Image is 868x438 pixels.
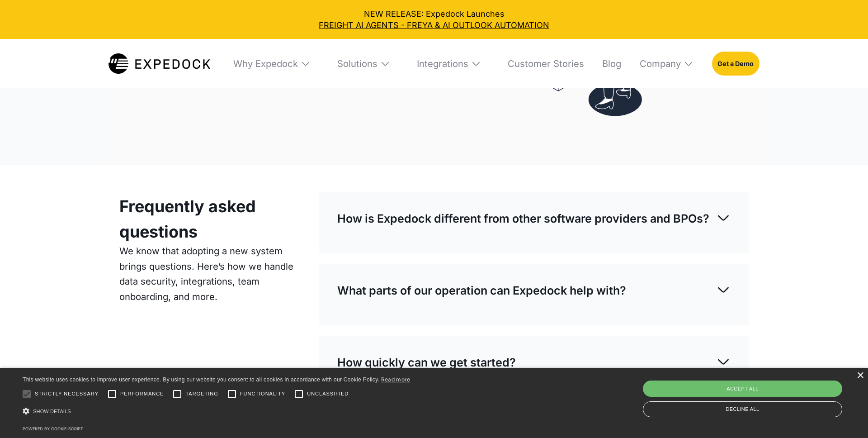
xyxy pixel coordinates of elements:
[337,282,626,299] p: What parts of our operation can Expedock help with?
[409,39,490,88] div: Integrations
[417,58,468,69] div: Integrations
[643,381,842,397] div: Accept all
[857,372,863,379] div: Close
[233,58,298,69] div: Why Expedock
[823,395,868,438] iframe: Chat Widget
[329,39,399,88] div: Solutions
[23,405,410,419] div: Show details
[119,196,256,242] strong: Frequently asked questions
[712,52,759,75] a: Get a Demo
[185,390,218,398] span: Targeting
[225,39,319,88] div: Why Expedock
[337,354,516,371] p: How quickly can we get started?
[8,8,860,31] div: NEW RELEASE: Expedock Launches
[640,58,681,69] div: Company
[119,243,308,305] p: We know that adopting a new system brings questions. Here’s how we handle data security, integrat...
[240,390,285,398] span: Functionality
[8,19,860,31] a: FREIGHT AI AGENTS - FREYA & AI OUTLOOK AUTOMATION
[381,376,410,383] a: Read more
[35,390,99,398] span: Strictly necessary
[337,58,377,69] div: Solutions
[33,409,71,414] span: Show details
[594,39,621,88] a: Blog
[632,39,702,88] div: Company
[643,401,842,417] div: Decline all
[120,390,164,398] span: Performance
[307,390,349,398] span: Unclassified
[500,39,584,88] a: Customer Stories
[23,376,379,383] span: This website uses cookies to improve user experience. By using our website you consent to all coo...
[23,426,83,431] a: Powered by cookie-script
[337,210,709,227] p: How is Expedock different from other software providers and BPOs?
